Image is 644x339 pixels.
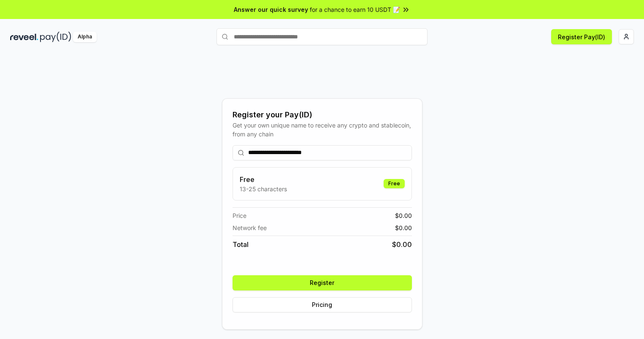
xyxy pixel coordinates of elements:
[40,32,71,42] img: pay_id
[310,5,400,14] span: for a chance to earn 10 USDT 📝
[233,223,267,232] span: Network fee
[10,32,38,42] img: reveel_dark
[73,32,97,42] div: Alpha
[395,211,412,220] span: $ 0.00
[384,179,405,188] div: Free
[392,239,412,250] span: $ 0.00
[240,184,287,193] p: 13-25 characters
[233,297,412,312] button: Pricing
[395,223,412,232] span: $ 0.00
[233,239,249,250] span: Total
[240,174,287,184] h3: Free
[233,211,246,220] span: Price
[233,121,412,138] div: Get your own unique name to receive any crypto and stablecoin, from any chain
[551,29,612,44] button: Register Pay(ID)
[234,5,308,14] span: Answer our quick survey
[233,275,412,290] button: Register
[233,109,412,121] div: Register your Pay(ID)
